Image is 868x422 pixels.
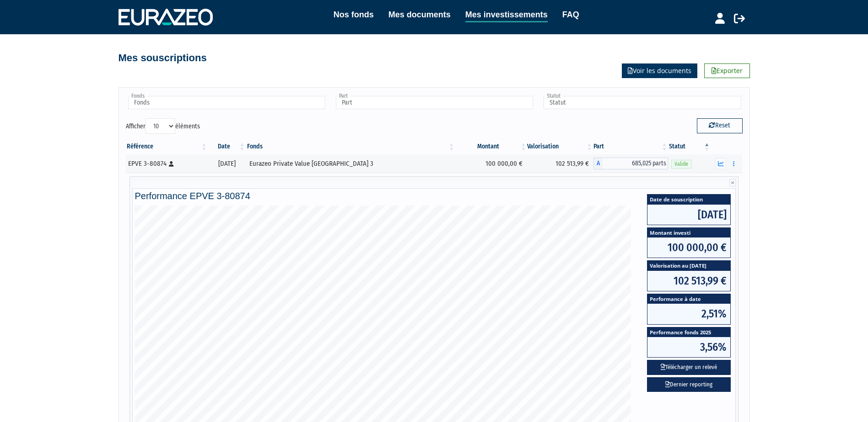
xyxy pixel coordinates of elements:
[562,8,579,21] a: FAQ
[647,237,730,258] span: 100 000,00 €
[647,377,731,392] a: Dernier reporting
[647,304,730,324] span: 2,51%
[208,139,246,154] th: Date: activer pour trier la colonne par ordre croissant
[647,337,730,357] span: 3,56%
[388,8,451,21] a: Mes documents
[146,118,175,134] select: Afficheréléments
[647,327,730,337] span: Performance fonds 2025
[126,139,208,154] th: Référence : activer pour trier la colonne par ordre croissant
[647,360,731,375] button: Télécharger un relevé
[455,139,527,154] th: Montant: activer pour trier la colonne par ordre croissant
[527,154,593,173] td: 102 513,99 €
[647,205,730,225] span: [DATE]
[622,63,697,78] a: Voir les documents
[593,139,669,154] th: Part: activer pour trier la colonne par ordre croissant
[671,160,691,169] span: Valide
[128,159,205,169] div: EPVE 3-80874
[603,158,669,169] span: 685,025 parts
[647,195,730,204] span: Date de souscription
[119,53,207,63] h4: Mes souscriptions
[465,8,548,22] a: Mes investissements
[647,271,730,291] span: 102 513,99 €
[249,159,452,169] div: Eurazeo Private Value [GEOGRAPHIC_DATA] 3
[527,139,593,154] th: Valorisation: activer pour trier la colonne par ordre croissant
[647,261,730,270] span: Valorisation au [DATE]
[668,139,711,154] th: Statut : activer pour trier la colonne par ordre d&eacute;croissant
[246,139,455,154] th: Fonds: activer pour trier la colonne par ordre croissant
[704,63,750,78] a: Exporter
[119,9,213,25] img: 1732889491-logotype_eurazeo_blanc_rvb.png
[647,228,730,237] span: Montant investi
[593,158,603,169] span: A
[135,191,733,201] h4: Performance EPVE 3-80874
[455,154,527,173] td: 100 000,00 €
[334,8,374,21] a: Nos fonds
[169,161,174,167] i: [Français] Personne physique
[126,118,200,134] label: Afficher éléments
[593,158,669,169] div: A - Eurazeo Private Value Europe 3
[211,159,243,169] div: [DATE]
[647,294,730,304] span: Performance à date
[697,118,743,133] button: Reset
